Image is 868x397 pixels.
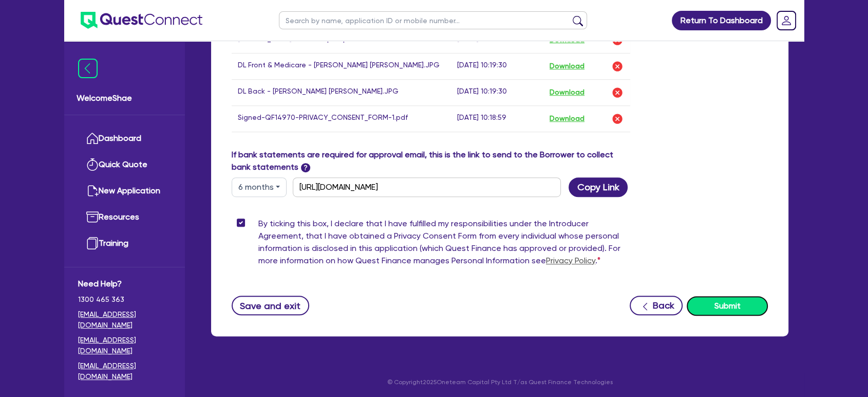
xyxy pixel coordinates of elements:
span: Welcome Shae [77,92,173,104]
button: Save and exit [232,296,309,315]
td: [DATE] 10:19:30 [451,79,543,105]
span: 1300 465 363 [78,294,171,305]
a: Resources [78,204,171,230]
a: Dropdown toggle [773,7,800,34]
button: Back [630,296,683,315]
span: Need Help? [78,278,171,290]
a: [EMAIL_ADDRESS][DOMAIN_NAME] [78,309,171,331]
img: new-application [86,185,99,197]
a: Return To Dashboard [672,11,771,30]
button: Copy Link [569,177,628,197]
a: Privacy Policy [546,256,595,265]
span: ? [301,163,310,172]
img: delete-icon [611,86,624,99]
button: Download [549,86,585,99]
td: DL Front & Medicare - [PERSON_NAME] [PERSON_NAME].JPG [232,53,451,79]
button: Dropdown toggle [232,177,287,197]
img: icon-menu-close [78,59,98,78]
img: delete-icon [611,60,624,73]
a: Training [78,230,171,257]
img: resources [86,211,99,223]
img: quest-connect-logo-blue [81,12,202,29]
td: [DATE] 10:19:30 [451,53,543,79]
p: © Copyright 2025 Oneteam Capital Pty Ltd T/as Quest Finance Technologies [204,377,796,387]
label: By ticking this box, I declare that I have fulfilled my responsibilities under the Introducer Agr... [258,218,630,271]
img: training [86,237,99,249]
a: Quick Quote [78,152,171,178]
a: New Application [78,178,171,204]
td: [DATE] 10:18:59 [451,105,543,132]
td: DL Back - [PERSON_NAME] [PERSON_NAME].JPG [232,79,451,105]
button: Download [549,112,585,125]
button: Download [549,60,585,73]
input: Search by name, application ID or mobile number... [279,11,587,29]
td: Signed-QF14970-PRIVACY_CONSENT_FORM-1.pdf [232,105,451,132]
a: [EMAIL_ADDRESS][DOMAIN_NAME] [78,335,171,356]
img: delete-icon [611,113,624,125]
button: Submit [687,296,768,316]
a: Dashboard [78,125,171,152]
a: [EMAIL_ADDRESS][DOMAIN_NAME] [78,360,171,382]
img: quick-quote [86,158,99,171]
label: If bank statements are required for approval email, this is the link to send to the Borrower to c... [232,149,630,173]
